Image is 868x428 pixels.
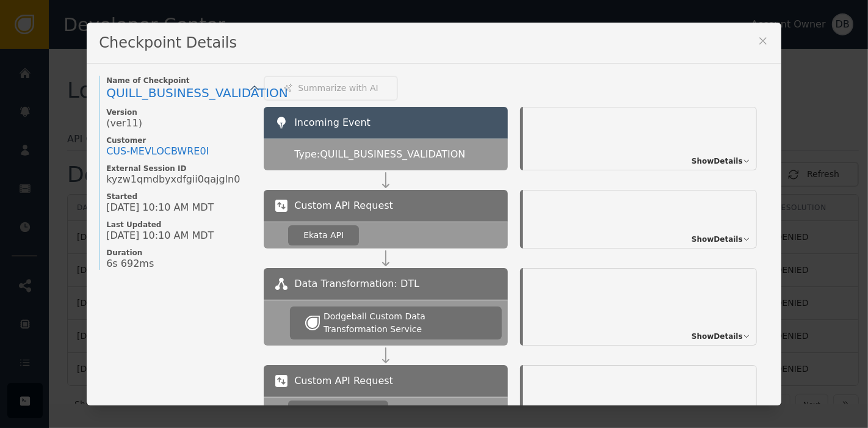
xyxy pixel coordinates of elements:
div: CUS- MEVLOCBWRE0I [106,145,209,158]
span: Custom API Request [294,374,393,388]
span: Last Updated [106,220,251,230]
span: External Session ID [106,164,251,173]
span: Show Details [692,156,743,167]
span: Custom API Request [294,198,393,213]
div: Checkpoint Details [87,23,781,63]
span: Data Transformation: DTL [294,277,419,291]
span: [DATE] 10:10 AM MDT [106,230,214,242]
span: Show Details [692,234,743,245]
span: (ver 11 ) [106,117,142,129]
span: 6s 692ms [106,258,154,270]
span: Version [106,107,251,117]
span: QUILL_BUSINESS_VALIDATION [106,85,288,100]
span: Show Details [692,331,743,342]
span: [DATE] 10:10 AM MDT [106,201,214,214]
span: Started [106,192,251,201]
div: Equifax OAuth 2 [303,404,373,417]
span: Type: QUILL_BUSINESS_VALIDATION [294,147,465,162]
span: Incoming Event [294,117,371,128]
a: QUILL_BUSINESS_VALIDATION [106,85,251,101]
span: Name of Checkpoint [106,76,251,85]
span: Duration [106,248,251,258]
span: kyzw1qmdbyxdfgii0qajgln0 [106,173,240,186]
a: CUS-MEVLOCBWRE0I [106,145,209,158]
div: Dodgeball Custom Data Transformation Service [324,310,486,336]
span: Customer [106,136,251,145]
div: Ekata API [303,229,344,242]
